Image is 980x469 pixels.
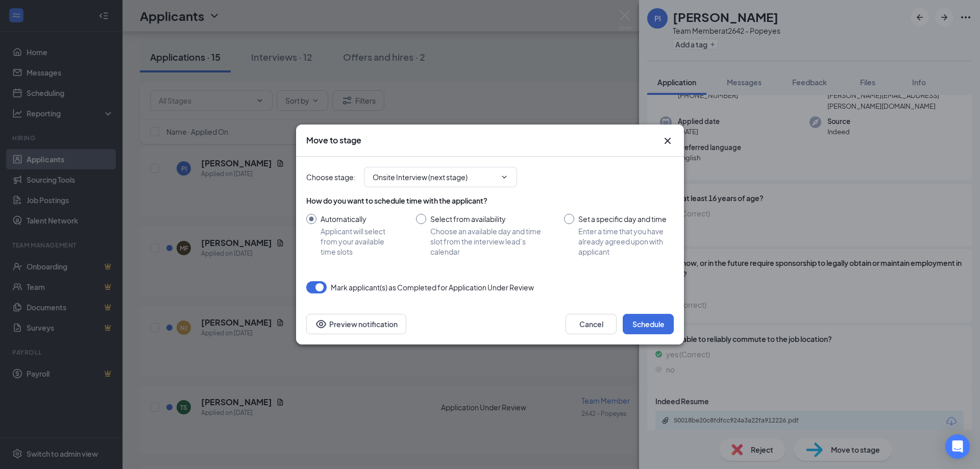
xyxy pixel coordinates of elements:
[306,314,406,334] button: Preview notificationEye
[306,135,361,146] h3: Move to stage
[945,434,970,459] div: Open Intercom Messenger
[331,281,534,293] span: Mark applicant(s) as Completed for Application Under Review
[306,195,674,206] div: How do you want to schedule time with the applicant?
[306,171,356,183] span: Choose stage :
[566,314,617,334] button: Cancel
[315,318,327,330] svg: Eye
[661,135,674,147] button: Close
[661,135,674,147] svg: Cross
[623,314,674,334] button: Schedule
[500,173,508,181] svg: ChevronDown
